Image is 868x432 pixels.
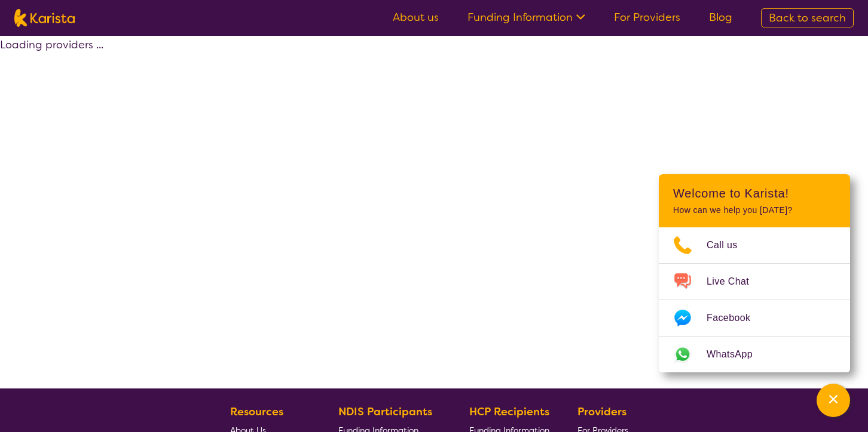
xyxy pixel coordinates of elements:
b: NDIS Participants [338,405,432,419]
a: Blog [709,10,732,24]
span: Back to search [769,11,846,25]
a: Back to search [761,8,854,27]
a: About us [393,10,439,24]
span: Facebook [707,309,765,327]
p: How can we help you [DATE]? [673,205,836,215]
a: Funding Information [467,10,585,24]
span: Call us [707,236,752,254]
b: Providers [577,405,626,419]
a: For Providers [614,10,680,24]
span: Live Chat [707,273,763,291]
b: Resources [230,405,283,419]
b: HCP Recipients [469,405,549,419]
a: Web link opens in a new tab. [659,337,850,372]
button: Channel Menu [817,384,850,417]
img: Karista logo [14,9,75,27]
ul: Choose channel [659,227,850,372]
span: WhatsApp [707,345,767,363]
h2: Welcome to Karista! [673,186,836,200]
div: Channel Menu [659,174,850,372]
